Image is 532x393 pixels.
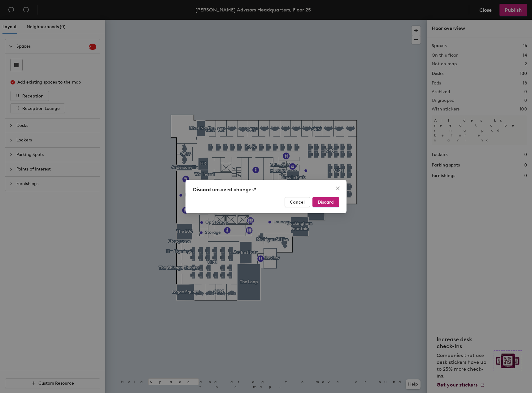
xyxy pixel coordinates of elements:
[290,200,305,205] span: Cancel
[333,184,343,193] button: Close
[333,186,343,191] span: Close
[335,186,340,191] span: close
[312,197,339,207] button: Discard
[193,186,339,193] div: Discard unsaved changes?
[285,197,310,207] button: Cancel
[318,200,334,205] span: Discard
